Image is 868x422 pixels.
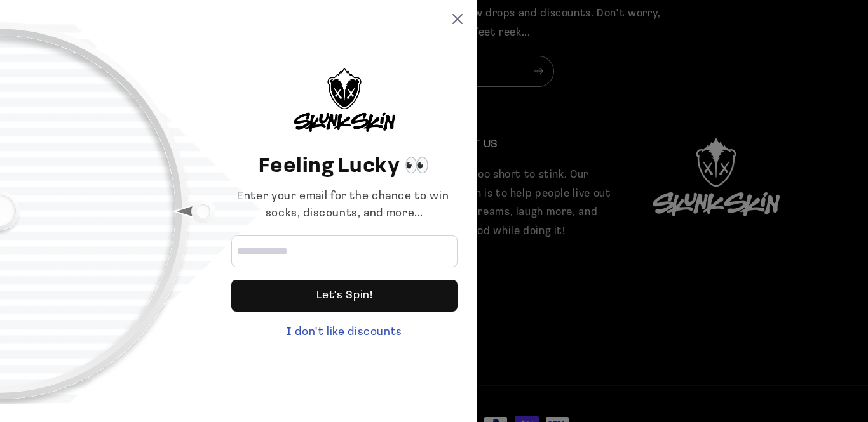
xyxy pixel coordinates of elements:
[316,280,373,312] div: Let's Spin!
[231,324,458,341] div: I don't like discounts
[231,188,458,223] div: Enter your email for the chance to win socks, discounts, and more...
[231,235,458,267] input: Email address
[231,152,458,182] header: Feeling Lucky 👀
[294,68,395,132] img: logo
[231,280,458,312] div: Let's Spin!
